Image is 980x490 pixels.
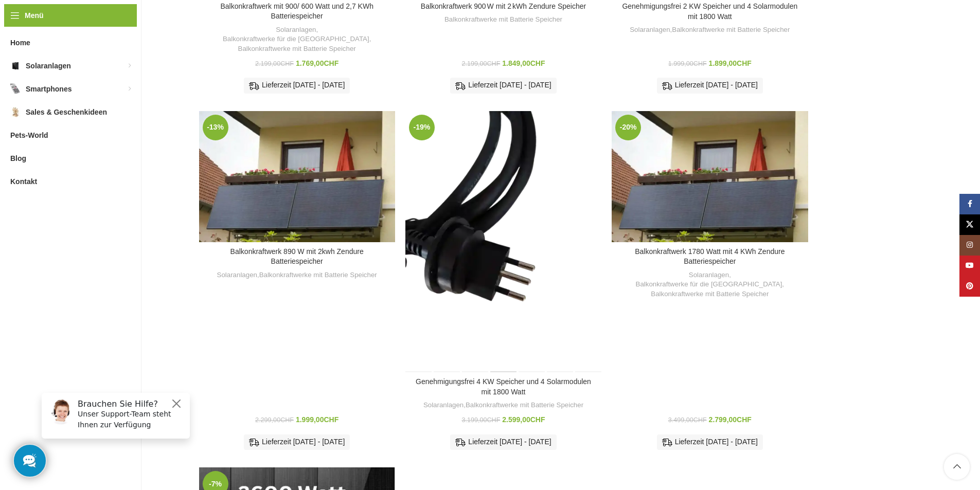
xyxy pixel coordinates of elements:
[466,401,583,410] a: Balkonkraftwerke mit Batterie Speicher
[203,115,228,140] span: -13%
[693,416,707,424] span: CHF
[10,107,21,117] img: Sales & Geschenkideen
[10,84,21,94] img: Smartphones
[204,270,390,280] div: ,
[651,289,769,299] a: Balkonkraftwerke mit Batterie Speicher
[612,111,808,242] a: Balkonkraftwerk 1780 Watt mit 4 KWh Zendure Batteriespeicher
[26,80,72,98] span: Smartphones
[280,60,294,67] span: CHF
[689,270,729,280] a: Solaranlagen
[44,24,150,46] p: Unser Support-Team steht Ihnen zur Verfügung
[622,2,797,21] a: Genehmigungsfrei 2 KW Speicher und 4 Solarmodulen mit 1800 Watt
[204,25,390,54] div: , ,
[502,415,545,424] bdi: 2.599,00
[709,59,752,67] bdi: 1.899,00
[636,280,782,289] a: Balkonkraftwerke für die [GEOGRAPHIC_DATA]
[255,416,294,424] bdi: 2.299,00
[26,103,107,121] span: Sales & Geschenkideen
[635,247,785,266] a: Balkonkraftwerk 1780 Watt mit 4 KWh Zendure Batteriespeicher
[615,115,641,140] span: -20%
[276,25,316,35] a: Solaranlagen
[421,2,586,10] a: Balkonkraftwerk 900 W mit 2 kWh Zendure Speicher
[259,270,377,280] a: Balkonkraftwerke mit Batterie Speicher
[959,276,980,297] a: Pinterest Social Link
[423,401,464,410] a: Solaranlagen
[10,33,30,52] span: Home
[487,416,500,424] span: CHF
[944,454,970,480] a: Scroll to top button
[26,57,71,75] span: Solaranlagen
[630,25,670,35] a: Solaranlagen
[959,256,980,276] a: YouTube Social Link
[411,401,596,410] div: ,
[296,415,338,424] bdi: 1.999,00
[668,416,707,424] bdi: 3.499,00
[959,235,980,256] a: Instagram Social Link
[217,270,257,280] a: Solaranlagen
[255,60,294,67] bdi: 2.199,00
[450,434,556,450] div: Lieferzeit [DATE] - [DATE]
[737,415,752,424] span: CHF
[324,415,338,424] span: CHF
[10,61,21,71] img: Solaranlagen
[461,60,500,67] bdi: 2.199,00
[10,149,26,168] span: Blog
[405,111,601,372] a: Genehmigungsfrei 4 KW Speicher und 4 Solarmodulen mit 1800 Watt
[409,115,435,140] span: -19%
[959,194,980,214] a: Facebook Social Link
[137,13,149,25] button: Close
[617,270,803,299] div: , ,
[10,172,37,191] span: Kontakt
[280,416,294,424] span: CHF
[220,2,373,21] a: Balkonkraftwerk mit 900/ 600 Watt und 2,7 KWh Batteriespeicher
[244,78,350,93] div: Lieferzeit [DATE] - [DATE]
[25,10,44,21] span: Menü
[693,60,707,67] span: CHF
[10,126,48,144] span: Pets-World
[657,434,763,450] div: Lieferzeit [DATE] - [DATE]
[530,415,545,424] span: CHF
[668,60,707,67] bdi: 1.999,00
[324,59,338,67] span: CHF
[238,44,356,54] a: Balkonkraftwerke mit Batterie Speicher
[296,59,338,67] bdi: 1.769,00
[244,434,350,450] div: Lieferzeit [DATE] - [DATE]
[530,59,545,67] span: CHF
[450,78,556,93] div: Lieferzeit [DATE] - [DATE]
[709,415,752,424] bdi: 2.799,00
[461,416,500,424] bdi: 3.199,00
[230,247,364,266] a: Balkonkraftwerk 890 W mit 2kwh Zendure Batteriespeicher
[672,25,790,35] a: Balkonkraftwerke mit Batterie Speicher
[416,377,591,396] a: Genehmigungsfrei 4 KW Speicher und 4 Solarmodulen mit 1800 Watt
[502,59,545,67] bdi: 1.849,00
[959,214,980,235] a: X Social Link
[617,25,803,35] div: ,
[199,111,395,242] a: Balkonkraftwerk 890 W mit 2kwh Zendure Batteriespeicher
[14,14,40,40] img: Customer service
[44,14,150,24] h6: Brauchen Sie Hilfe?
[444,15,562,25] a: Balkonkraftwerke mit Batterie Speicher
[737,59,752,67] span: CHF
[487,60,500,67] span: CHF
[657,78,763,93] div: Lieferzeit [DATE] - [DATE]
[223,34,369,44] a: Balkonkraftwerke für die [GEOGRAPHIC_DATA]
